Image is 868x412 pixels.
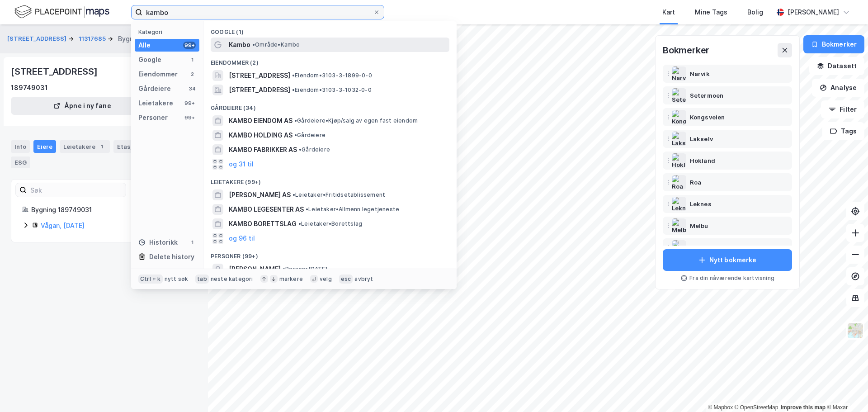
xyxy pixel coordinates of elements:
span: • [252,41,255,48]
div: 99+ [183,99,196,107]
img: Lakselv [672,132,686,146]
div: Ctrl + k [138,275,163,284]
button: Nytt bokmerke [663,249,792,271]
img: logo.f888ab2527a4732fd821a326f86c7f29.svg [14,4,109,20]
span: • [292,86,295,93]
img: Setermoen [672,88,686,103]
a: Improve this map [781,404,826,411]
span: • [294,132,297,138]
div: Roa [690,177,701,188]
div: ESG [11,156,30,168]
div: Leietakere [138,98,173,109]
span: [PERSON_NAME] AS [229,189,291,200]
div: 189749031 [11,82,48,93]
div: 99+ [183,114,196,121]
div: 1 [189,56,196,63]
img: Myre [672,240,686,255]
span: KAMBO HOLDING AS [229,130,292,141]
button: Filter [821,100,864,118]
span: Eiendom • 3103-3-1032-0-0 [292,86,372,94]
span: Gårdeiere [299,146,330,153]
div: Setermoen [690,90,723,101]
div: Fra din nåværende kartvisning [663,275,792,282]
div: Historikk [138,237,178,248]
button: og 31 til [229,159,254,170]
button: Åpne i ny fane [11,97,154,115]
div: Myre [690,242,705,253]
div: Leknes [690,199,712,209]
span: • [283,265,285,272]
img: Narvik [672,66,686,81]
span: Leietaker • Allmenn legetjeneste [306,206,399,213]
span: • [306,206,308,213]
img: Melbu [672,218,686,233]
div: 1 [97,142,106,151]
span: Leietaker • Borettslag [298,220,362,227]
div: 1 [189,239,196,246]
div: Bygning 189749031 [31,204,186,215]
img: Hokland [672,153,686,168]
span: Gårdeiere [294,132,325,139]
span: • [292,72,295,79]
div: Info [11,140,30,153]
div: Kontrollprogram for chat [823,369,868,412]
div: Bolig [747,7,763,18]
div: Bokmerker [663,43,709,57]
div: Leietakere [60,140,110,153]
div: Eiendommer [138,69,178,80]
span: KAMBO EIENDOM AS [229,115,292,126]
button: [STREET_ADDRESS] [7,34,68,43]
div: [PERSON_NAME] [788,7,839,18]
span: KAMBO BORETTSLAG [229,218,297,229]
div: 34 [189,85,196,92]
div: Kategori [138,28,199,35]
span: Kambo [229,39,250,50]
img: Roa [672,175,686,189]
div: Gårdeiere [138,83,171,94]
a: Mapbox [708,404,733,411]
div: Delete history [149,251,194,262]
div: Eiendommer (2) [203,52,457,68]
div: Bygning [118,33,143,44]
div: velg [320,275,332,283]
div: Melbu [690,220,708,231]
div: Hokland [690,155,715,166]
span: Leietaker • Fritidsetablissement [292,191,385,199]
span: [PERSON_NAME] [229,264,281,275]
div: Etasjer og enheter [117,142,173,151]
img: Kongsveien [672,110,686,124]
div: tab [195,275,209,284]
img: Leknes [672,197,686,211]
div: esc [339,275,353,284]
div: avbryt [354,275,373,283]
span: Person • [DATE] [283,265,327,273]
button: Datasett [809,57,864,75]
div: Lakselv [690,133,713,144]
div: Google (1) [203,21,457,38]
span: Område • Kambo [252,41,300,48]
input: Søk på adresse, matrikkel, gårdeiere, leietakere eller personer [142,5,373,19]
span: • [298,220,301,227]
span: • [299,146,302,153]
span: • [292,191,295,198]
div: Kongsveien [690,112,725,123]
a: OpenStreetMap [735,404,778,411]
div: 2 [189,71,196,78]
div: Kart [662,7,675,18]
div: Eiere [33,140,56,153]
img: Z [847,322,864,339]
div: 99+ [183,42,196,49]
div: Gårdeiere (34) [203,97,457,114]
div: Alle [138,40,151,51]
span: KAMBO LEGESENTER AS [229,204,304,215]
div: Personer (99+) [203,246,457,262]
div: [STREET_ADDRESS] [11,64,99,79]
input: Søk [27,183,126,197]
span: Gårdeiere • Kjøp/salg av egen fast eiendom [294,117,418,124]
div: neste kategori [211,275,253,283]
span: KAMBO FABRIKKER AS [229,144,297,155]
span: • [294,117,297,124]
button: Tags [822,122,864,140]
button: og 96 til [229,233,255,244]
button: 11317685 [79,34,108,43]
